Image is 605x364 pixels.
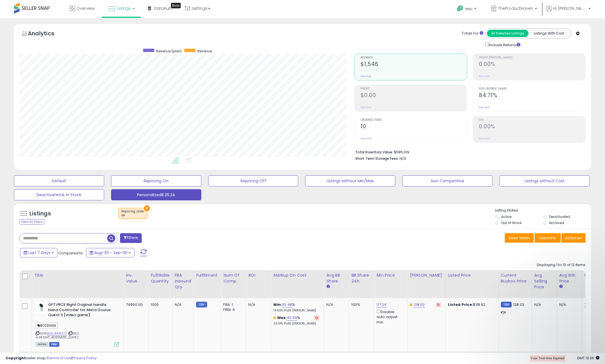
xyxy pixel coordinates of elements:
[479,123,585,131] h2: 0.00%
[546,6,591,18] a: Hi [PERSON_NAME]
[208,175,298,186] button: Repricing Off
[361,61,467,68] h2: $1,546
[501,214,511,219] label: Active
[549,220,564,225] label: Archived
[537,262,586,268] div: Displaying 1 to 12 of 12 items
[121,213,144,217] div: on
[248,302,267,307] div: N/A
[361,123,467,131] h2: 10
[501,302,512,308] small: FBM
[361,75,371,78] small: Prev: N/A
[326,272,347,284] div: Avg BB Share
[20,248,57,257] button: Last 7 Days
[77,6,95,11] span: Overview
[326,284,330,289] small: Avg BB Share.
[479,87,585,90] span: Avg. Buybox Share
[273,315,320,326] div: %
[528,30,570,37] button: Listings With Cost
[111,175,201,186] button: Repricing On
[196,302,207,308] small: FBM
[448,302,473,307] b: Listed Price:
[36,302,47,313] img: 31DwJkzjrSL._SL40_.jpg
[535,233,561,243] button: Columns
[154,6,172,11] span: DataHub
[273,322,320,326] p: 25.01% Profit [PERSON_NAME]
[410,272,443,278] div: [PERSON_NAME]
[126,272,146,284] div: Inv. value
[452,1,482,18] a: Help
[505,233,534,243] button: Save View
[351,272,372,284] div: BB Share 24h.
[501,220,521,225] label: Out of Stock
[121,209,144,218] span: Repricing state :
[49,342,59,347] span: FBM
[481,41,527,48] div: Include Returns
[355,148,581,155] li: $585,019
[479,119,585,122] span: ROI
[175,302,190,307] div: N/A
[151,272,170,284] div: Fulfillable Quantity
[197,49,212,53] span: Revenue
[448,302,494,307] div: $118.92
[223,272,244,284] div: Num of Comp.
[351,302,370,307] div: 100%
[273,302,320,313] div: %
[14,189,104,200] button: Deactivated & In Stock
[175,272,192,290] div: FBA inbound Qty
[116,6,131,11] span: Listings
[305,175,395,186] button: Listings without Min/Max
[273,309,320,313] p: 19.50% Profit [PERSON_NAME]
[584,272,598,278] div: Cost
[559,284,563,289] small: Avg Win Price.
[223,307,242,312] div: FBM: 4
[120,233,142,243] button: Filters
[48,302,116,319] b: GFTVRCE Right Original handle Hand Controller for Meta Oculus Quest 3 [video game]
[28,29,65,39] h5: Analytics
[562,233,586,243] button: Actions
[448,272,496,278] div: Listed Price
[559,272,580,284] div: Avg Win Price
[273,272,322,278] div: Markup on Cost
[282,302,292,308] a: 30.48
[402,175,493,186] button: Non Competitive
[273,302,282,307] b: Min:
[361,106,371,109] small: Prev: N/A
[355,156,399,161] b: Short Term Storage Fees:
[14,175,104,186] button: Default
[36,322,58,329] span: BOZEMAN
[36,302,119,346] div: ASIN:
[549,214,570,219] label: Deactivated
[36,342,48,347] span: All listings currently available for purchase on Amazon
[499,175,590,186] button: Listings without Cost
[28,250,50,255] span: Last 7 Days
[94,250,128,255] span: Aug-30 - Sep-05
[19,219,44,225] div: Clear All Filters
[144,205,150,211] button: ×
[479,56,585,59] span: Profit [PERSON_NAME]
[6,355,26,361] strong: Copyright
[559,302,578,307] div: N/A
[156,49,182,53] span: Revenue (prev)
[479,61,585,68] h2: 0.00%
[487,30,528,37] button: All Selected Listings
[584,302,594,308] a: 74.99
[414,302,425,308] a: 128.00
[553,6,587,11] span: Hi [PERSON_NAME]
[479,75,490,78] small: Prev: N/A
[271,270,324,298] th: The percentage added to the cost of goods (COGS) that forms the calculator for Min & Max prices.
[6,356,97,361] div: seller snap | |
[479,106,490,109] small: Prev: N/A
[400,156,406,161] span: N/A
[376,309,403,325] div: Disable auto adjust min
[361,92,467,100] h2: $0.00
[513,302,524,307] span: 128.02
[171,3,181,8] div: Tooltip anchor
[58,250,84,256] span: Compared to:
[151,302,168,307] div: 1000
[501,272,530,284] div: Current Buybox Price
[534,272,555,290] div: Avg Selling Price
[326,302,345,307] div: N/A
[534,302,553,307] div: N/A
[48,355,71,361] a: Terms of Use
[538,235,556,241] span: Columns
